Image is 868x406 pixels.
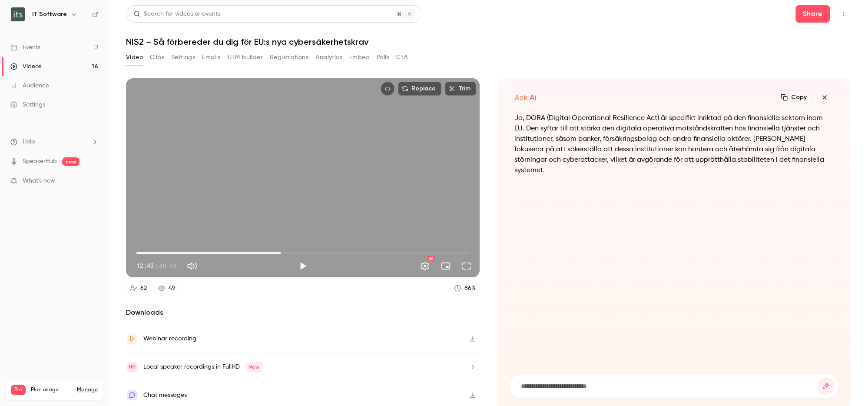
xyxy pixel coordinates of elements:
[514,113,833,176] p: Ja, DORA (Digital Operational Resilience Act) är specifikt inriktad på den finansiella sektorn in...
[428,256,434,261] div: HD
[183,257,201,275] button: Mute
[171,50,195,64] button: Settings
[140,284,147,293] div: 62
[377,50,389,64] button: Polls
[10,81,49,90] div: Audience
[777,90,812,104] button: Copy
[398,82,441,96] button: Replace
[169,284,176,293] div: 49
[150,50,164,64] button: Clips
[23,176,55,186] span: What's new
[23,137,35,146] span: Help
[10,137,98,146] li: help-dropdown-opener
[62,157,80,166] span: new
[445,82,476,96] button: Trim
[795,5,830,23] button: Share
[837,7,851,21] button: Top Bar Actions
[126,50,143,64] button: Video
[126,37,851,47] h1: NIS2 – Så förbereder du dig för EU:s nya cybersäkerhetskrav
[31,386,72,393] span: Plan usage
[349,50,370,64] button: Embed
[315,50,342,64] button: Analytics
[11,385,26,395] span: Pro
[437,257,454,275] button: Turn on miniplayer
[136,261,176,270] div: 12:43
[23,157,57,166] a: SpeakerHub
[143,390,187,400] div: Chat messages
[514,92,537,103] h2: Ask Ai
[10,43,40,52] div: Events
[88,177,98,185] iframe: Noticeable Trigger
[270,50,308,64] button: Registrations
[416,257,434,275] button: Settings
[10,62,41,71] div: Videos
[136,261,154,270] span: 12:43
[450,283,480,294] a: 86%
[294,257,311,275] button: Play
[396,50,408,64] button: CTA
[381,82,394,96] button: Embed video
[77,386,98,393] a: Manage
[32,10,67,19] h6: IT Software
[228,50,263,64] button: UTM builder
[202,50,220,64] button: Emails
[159,261,176,270] span: 40:38
[11,7,25,21] img: IT Software
[245,362,263,372] span: New
[143,362,263,372] div: Local speaker recordings in FullHD
[464,284,476,293] div: 86 %
[154,283,179,294] a: 49
[458,257,475,275] button: Full screen
[10,100,45,109] div: Settings
[126,307,480,318] h2: Downloads
[155,261,158,270] span: /
[126,283,151,294] a: 62
[143,333,196,344] div: Webinar recording
[133,10,220,19] div: Search for videos or events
